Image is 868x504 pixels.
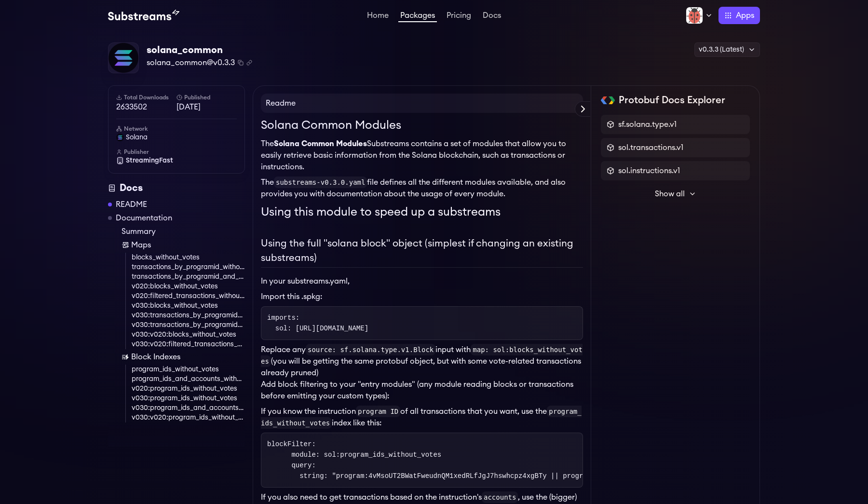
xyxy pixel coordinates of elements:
code: program ID [356,406,400,417]
code: blockFilter: module: sol:program_ids_without_votes query: string: "program:4vMsoUT2BWatFweudnQM1x... [267,440,778,480]
span: 2633502 [116,101,176,113]
h6: Published [176,94,237,101]
li: Import this .spkg: [261,291,583,302]
p: The file defines all the different modules available, and also provides you with documentation ab... [261,177,583,200]
a: v030:v020:program_ids_without_votes [132,413,245,422]
a: Pricing [445,12,473,21]
img: Protobuf [601,96,615,104]
span: StreamingFast [126,156,173,165]
img: Profile [686,7,703,24]
img: Substream's logo [108,10,179,21]
code: accounts [482,491,518,503]
a: v030:v020:blocks_without_votes [132,330,245,340]
button: Show all [601,184,750,204]
p: If you know the instruction of all transactions that you want, use the index like this: [261,406,583,429]
code: imports: sol: [URL][DOMAIN_NAME] [267,314,368,332]
span: sf.solana.type.v1 [618,119,677,130]
a: Home [365,12,391,21]
code: program_ids_without_votes [261,406,582,429]
a: v030:transactions_by_programid_and_account_without_votes [132,320,245,330]
a: README [116,199,147,210]
a: v020:filtered_transactions_without_votes [132,291,245,301]
a: v030:blocks_without_votes [132,301,245,311]
a: blocks_without_votes [132,253,245,262]
span: sol.transactions.v1 [618,142,683,153]
a: v020:blocks_without_votes [132,282,245,291]
a: StreamingFast [116,156,237,165]
button: Copy .spkg link to clipboard [246,60,252,66]
a: Packages [398,12,437,22]
img: Package Logo [108,43,138,73]
p: Add block filtering to your "entry modules" (any module reading blocks or transactions before emi... [261,379,583,402]
img: solana [116,134,124,141]
div: solana_common [147,43,252,57]
h6: Publisher [116,148,237,156]
h2: Protobuf Docs Explorer [619,94,725,107]
a: v030:v020:filtered_transactions_without_votes [132,340,245,349]
h4: Readme [261,94,583,113]
strong: Solana Common Modules [274,140,367,148]
span: Apps [736,10,754,21]
p: Replace any input with (you will be getting the same protobuf object, but with some vote-related ... [261,344,583,379]
h1: Solana Common Modules [261,117,583,134]
a: v030:transactions_by_programid_without_votes [132,311,245,320]
a: v020:program_ids_without_votes [132,384,245,394]
code: map: sol:blocks_without_votes [261,344,583,367]
a: Block Indexes [122,351,245,363]
h6: Network [116,125,237,133]
a: v030:program_ids_and_accounts_without_votes [132,403,245,413]
span: solana_common@v0.3.3 [147,57,235,68]
span: [DATE] [176,101,237,113]
button: Copy package name and version [238,60,244,66]
h1: Using this module to speed up a substreams [261,204,583,221]
a: Summary [122,226,245,237]
a: Docs [481,12,503,21]
a: program_ids_without_votes [132,365,245,374]
span: sol.instructions.v1 [618,165,680,177]
a: transactions_by_programid_without_votes [132,262,245,272]
span: Show all [655,188,685,200]
code: substreams-v0.3.0.yaml [274,177,367,188]
p: In your substreams.yaml, [261,275,583,287]
h6: Total Downloads [116,94,176,101]
a: solana [116,133,237,142]
a: Documentation [116,212,172,224]
h2: Using the full "solana block" object (simplest if changing an existing substreams) [261,236,583,268]
span: solana [126,133,148,142]
img: Map icon [122,241,129,249]
p: The Substreams contains a set of modules that allow you to easily retrieve basic information from... [261,138,583,173]
img: Block Index icon [122,353,129,361]
a: Maps [122,239,245,251]
code: source: sf.solana.type.v1.Block [306,344,435,355]
a: program_ids_and_accounts_without_votes [132,374,245,384]
a: v030:program_ids_without_votes [132,394,245,403]
a: transactions_by_programid_and_account_without_votes [132,272,245,282]
div: Docs [108,181,245,195]
div: v0.3.3 (Latest) [694,42,760,57]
